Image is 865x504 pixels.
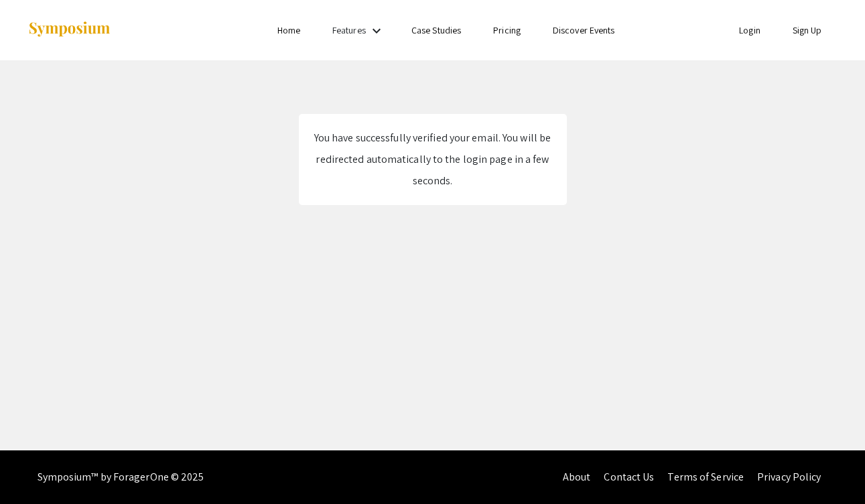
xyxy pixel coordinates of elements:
a: Terms of Service [667,470,744,484]
a: Case Studies [411,24,461,36]
a: Sign Up [793,24,822,36]
a: Discover Events [553,24,615,36]
a: Home [277,24,300,36]
a: Pricing [493,24,521,36]
a: Contact Us [604,470,654,484]
a: Features [332,24,366,36]
iframe: Chat [10,444,57,494]
div: You have successfully verified your email. You will be redirected automatically to the login page... [312,127,553,192]
a: Privacy Policy [757,470,821,484]
a: About [563,470,591,484]
a: Login [739,24,760,36]
img: Symposium by ForagerOne [27,21,111,39]
div: Symposium™ by ForagerOne © 2025 [38,450,204,504]
mat-icon: Expand Features list [369,23,385,39]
